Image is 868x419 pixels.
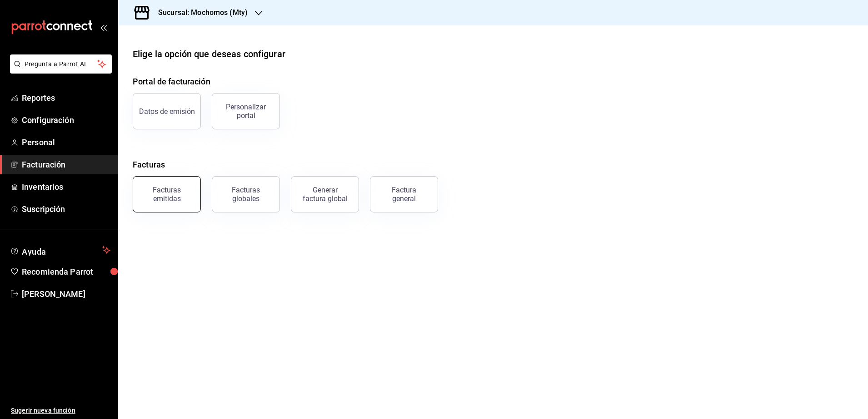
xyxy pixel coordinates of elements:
[22,114,110,126] span: Configuración
[6,66,112,75] a: Pregunta a Parrot AI
[302,186,348,203] div: Generar factura global
[212,176,280,212] button: Facturas globales
[370,176,438,212] button: Factura general
[10,54,112,74] button: Pregunta a Parrot AI
[139,186,195,203] div: Facturas emitidas
[100,24,107,31] button: open_drawer_menu
[22,92,110,104] span: Reportes
[291,176,359,212] button: Generar factura global
[218,186,274,203] div: Facturas globales
[25,59,98,69] span: Pregunta a Parrot AI
[22,136,110,148] span: Personal
[381,186,427,203] div: Factura general
[22,288,110,300] span: [PERSON_NAME]
[22,181,110,193] span: Inventarios
[133,47,285,61] div: Elige la opción que deseas configurar
[133,93,201,129] button: Datos de emisión
[133,158,853,171] h4: Facturas
[212,93,280,129] button: Personalizar portal
[151,7,248,18] h3: Sucursal: Mochomos (Mty)
[11,406,110,415] span: Sugerir nueva función
[133,176,201,212] button: Facturas emitidas
[133,75,853,88] h4: Portal de facturación
[22,245,99,256] span: Ayuda
[218,103,274,120] div: Personalizar portal
[22,203,110,215] span: Suscripción
[139,107,195,116] div: Datos de emisión
[22,158,110,171] span: Facturación
[22,266,110,278] span: Recomienda Parrot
